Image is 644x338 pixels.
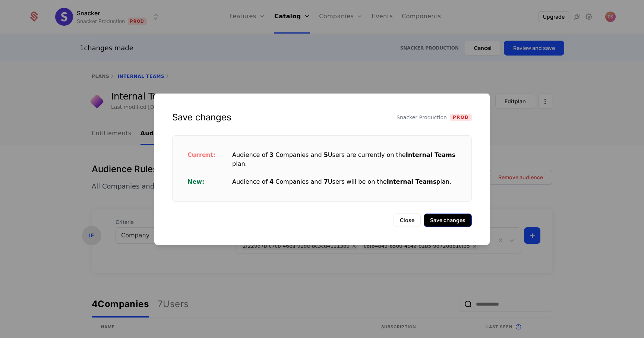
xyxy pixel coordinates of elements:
[187,151,232,168] div: Current:
[394,214,421,227] button: Close
[269,178,274,185] span: 4
[424,214,472,227] button: Save changes
[232,177,457,186] div: Audience of Companies and Users will be on the plan.
[172,111,231,123] div: Save changes
[269,151,274,158] span: 3
[324,178,328,185] span: 7
[450,114,472,121] span: Prod
[187,177,232,186] div: New:
[406,151,456,158] span: Internal Teams
[397,114,447,121] span: Snacker Production
[324,151,328,158] span: 5
[232,151,457,168] div: Audience of Companies and Users are currently on the plan.
[387,178,437,185] span: Internal Teams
